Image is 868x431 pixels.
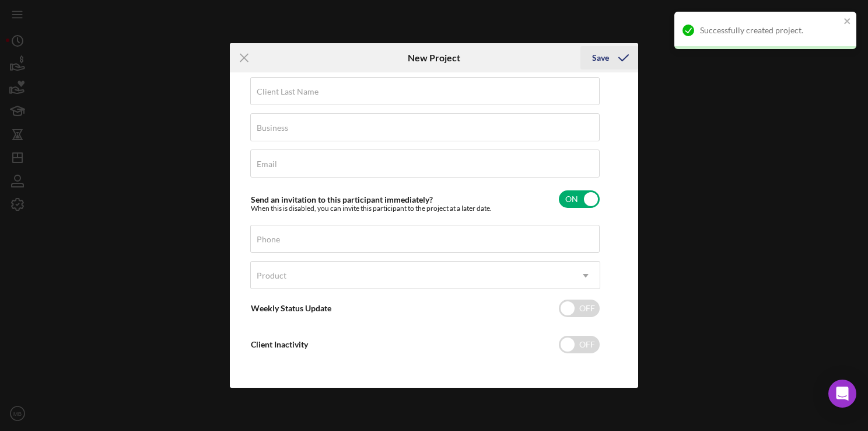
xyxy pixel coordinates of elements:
button: Save [580,46,638,69]
label: Send an invitation to this participant immediately? [251,194,433,204]
label: Phone [257,235,280,244]
div: Save [592,46,609,69]
div: Successfully created project. [700,26,840,35]
h6: New Project [408,53,460,63]
div: Open Intercom Messenger [828,380,856,408]
label: Email [257,159,277,169]
label: Client Inactivity [251,339,308,349]
label: Client Last Name [257,87,318,96]
label: Weekly Status Update [251,303,331,313]
label: Business [257,123,288,133]
div: Product [257,271,286,280]
button: close [843,16,852,27]
div: When this is disabled, you can invite this participant to the project at a later date. [251,204,492,213]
